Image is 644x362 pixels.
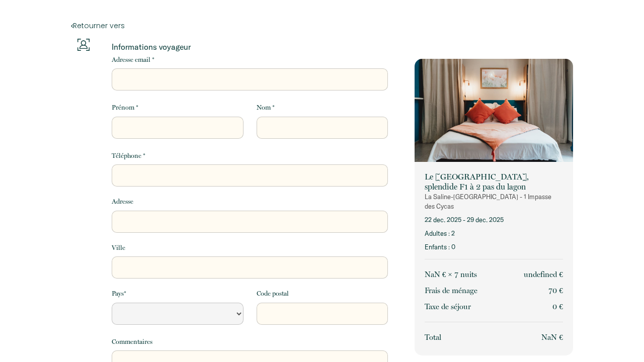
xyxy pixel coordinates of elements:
p: undefined € [524,268,563,281]
p: Le [GEOGRAPHIC_DATA], splendide F1 à 2 pas du lagon [425,172,563,192]
p: 70 € [548,285,563,297]
a: Retourner vers [71,20,573,31]
span: s [474,270,477,279]
select: Default select example [112,303,243,325]
label: Adresse [112,197,133,207]
span: NaN € [541,333,563,342]
img: rental-image [415,59,573,164]
p: Informations voyageur [112,42,388,52]
p: Taxe de séjour [425,301,471,313]
img: guests-info [77,39,90,51]
label: Code postal [257,289,289,299]
p: 22 déc. 2025 - 29 déc. 2025 [425,215,563,225]
p: Adultes : 2 [425,229,563,238]
label: Adresse email * [112,55,154,65]
p: Enfants : 0 [425,242,563,252]
p: 0 € [552,301,563,313]
label: Pays [112,289,126,299]
label: Téléphone * [112,151,145,161]
p: NaN € × 7 nuit [425,268,477,281]
span: Total [425,333,441,342]
p: La Saline-[GEOGRAPHIC_DATA] - 1 Impasse des Cycas [425,192,563,211]
label: Prénom * [112,103,138,113]
label: Nom * [257,103,275,113]
label: Commentaires [112,337,152,347]
label: Ville [112,243,125,253]
p: Frais de ménage [425,285,477,297]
